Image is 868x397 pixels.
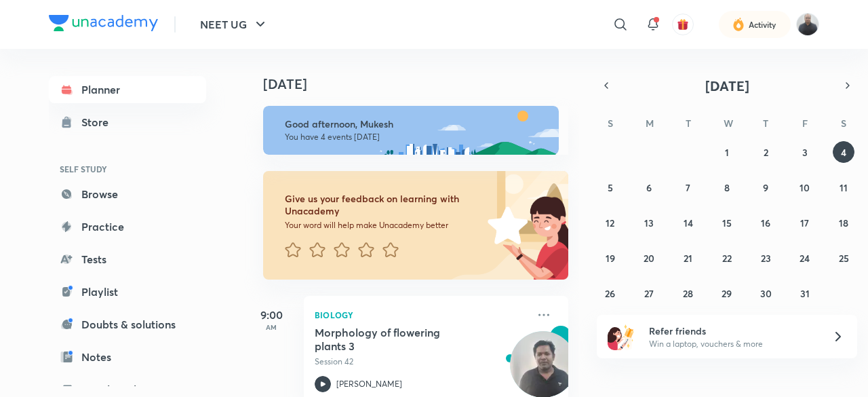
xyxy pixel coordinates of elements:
[841,117,846,130] abbr: Saturday
[763,181,768,194] abbr: October 9, 2025
[725,146,729,159] abbr: October 1, 2025
[192,11,277,38] button: NEET UG
[677,247,699,269] button: October 21, 2025
[49,343,206,371] a: Notes
[683,287,693,300] abbr: October 28, 2025
[49,15,158,31] img: Company Logo
[839,216,848,229] abbr: October 18, 2025
[649,324,816,338] h6: Refer friends
[49,157,206,181] h6: SELF STUDY
[716,282,738,304] button: October 29, 2025
[336,378,402,390] p: [PERSON_NAME]
[646,181,652,194] abbr: October 6, 2025
[644,252,654,265] abbr: October 20, 2025
[49,15,158,35] a: Company Logo
[638,212,660,233] button: October 13, 2025
[285,132,547,143] p: You have 4 events [DATE]
[684,252,692,265] abbr: October 21, 2025
[722,216,732,229] abbr: October 15, 2025
[833,176,854,198] button: October 11, 2025
[263,76,582,92] h4: [DATE]
[677,176,699,198] button: October 7, 2025
[755,247,776,269] button: October 23, 2025
[800,181,810,194] abbr: October 10, 2025
[644,287,654,300] abbr: October 27, 2025
[839,252,849,265] abbr: October 25, 2025
[608,117,613,130] abbr: Sunday
[672,14,694,35] button: avatar
[716,212,738,233] button: October 15, 2025
[800,252,810,265] abbr: October 24, 2025
[755,212,776,233] button: October 16, 2025
[724,117,733,130] abbr: Wednesday
[841,146,846,159] abbr: October 4, 2025
[794,176,816,198] button: October 10, 2025
[764,146,768,159] abbr: October 2, 2025
[638,282,660,304] button: October 27, 2025
[833,141,854,163] button: October 4, 2025
[716,141,738,163] button: October 1, 2025
[315,326,484,353] h5: Morphology of flowering plants 3
[599,212,621,233] button: October 12, 2025
[677,18,689,31] img: avatar
[794,282,816,304] button: October 31, 2025
[716,176,738,198] button: October 8, 2025
[833,247,854,269] button: October 25, 2025
[49,76,206,103] a: Planner
[646,117,654,130] abbr: Monday
[285,220,483,231] p: Your word will help make Unacademy better
[763,117,768,130] abbr: Thursday
[794,247,816,269] button: October 24, 2025
[49,278,206,305] a: Playlist
[755,141,776,163] button: October 2, 2025
[761,216,770,229] abbr: October 16, 2025
[49,181,206,208] a: Browse
[716,247,738,269] button: October 22, 2025
[800,216,809,229] abbr: October 17, 2025
[686,117,691,130] abbr: Tuesday
[677,282,699,304] button: October 28, 2025
[49,109,206,136] a: Store
[616,76,838,95] button: [DATE]
[761,252,771,265] abbr: October 23, 2025
[49,246,206,273] a: Tests
[49,213,206,240] a: Practice
[244,323,298,331] p: AM
[794,141,816,163] button: October 3, 2025
[796,13,819,36] img: Mukesh Sharma
[285,193,483,217] h6: Give us your feedback on learning with Unacademy
[81,114,117,130] div: Store
[606,252,615,265] abbr: October 19, 2025
[606,216,614,229] abbr: October 12, 2025
[263,106,559,155] img: afternoon
[608,181,613,194] abbr: October 5, 2025
[285,118,547,130] h6: Good afternoon, Mukesh
[802,146,808,159] abbr: October 3, 2025
[684,216,693,229] abbr: October 14, 2025
[722,287,732,300] abbr: October 29, 2025
[686,181,690,194] abbr: October 7, 2025
[755,176,776,198] button: October 9, 2025
[315,307,528,323] p: Biology
[722,252,732,265] abbr: October 22, 2025
[599,282,621,304] button: October 26, 2025
[244,307,298,323] h5: 9:00
[315,356,528,368] p: Session 42
[677,212,699,233] button: October 14, 2025
[638,176,660,198] button: October 6, 2025
[49,311,206,338] a: Doubts & solutions
[732,16,745,33] img: activity
[705,77,749,95] span: [DATE]
[599,247,621,269] button: October 19, 2025
[724,181,730,194] abbr: October 8, 2025
[800,287,810,300] abbr: October 31, 2025
[644,216,654,229] abbr: October 13, 2025
[833,212,854,233] button: October 18, 2025
[755,282,776,304] button: October 30, 2025
[840,181,848,194] abbr: October 11, 2025
[605,287,615,300] abbr: October 26, 2025
[760,287,772,300] abbr: October 30, 2025
[649,338,816,350] p: Win a laptop, vouchers & more
[794,212,816,233] button: October 17, 2025
[802,117,808,130] abbr: Friday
